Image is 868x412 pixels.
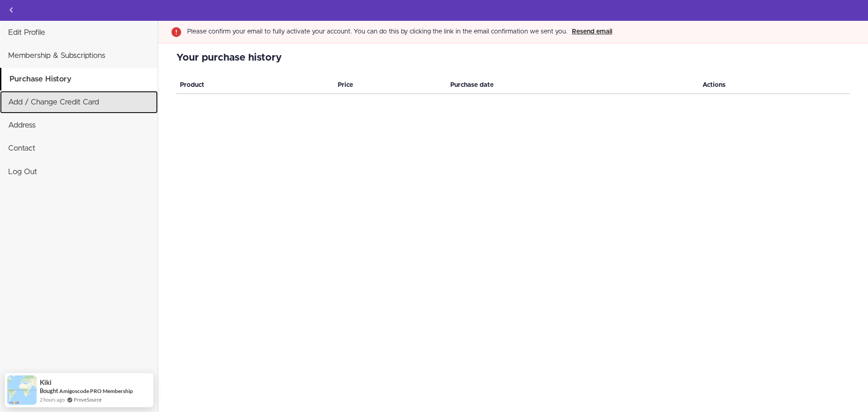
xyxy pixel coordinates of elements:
a: Amigoscode PRO Membership [59,387,133,395]
span: 2 hours ago [40,396,65,403]
svg: Back to courses [6,5,17,15]
span: Bought [40,387,58,394]
th: Purchase date [447,77,699,94]
button: Resend email [569,27,615,37]
a: ProveSource [74,396,102,403]
a: Purchase History [1,68,158,90]
th: Price [334,77,447,94]
h2: Your purchase history [176,52,850,63]
th: Actions [699,77,850,94]
th: Product [176,77,334,94]
img: provesource social proof notification image [7,375,37,405]
span: Kiki [40,379,52,386]
div: Please confirm your email to fully activate your account. You can do this by clicking the link in... [187,27,567,37]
